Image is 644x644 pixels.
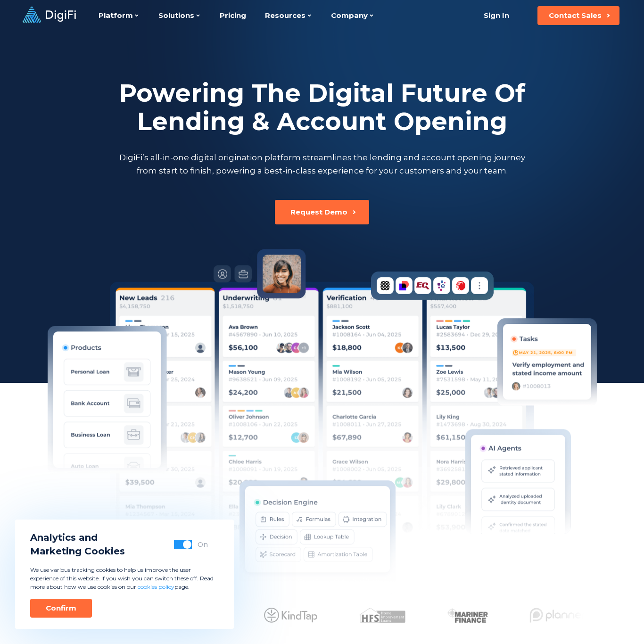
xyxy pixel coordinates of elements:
h2: Powering The Digital Future Of Lending & Account Opening [117,79,527,136]
button: Confirm [30,599,92,618]
p: We use various tracking cookies to help us improve the user experience of this website. If you wi... [30,566,219,591]
div: On [198,540,208,549]
img: Client Logo 6 [529,608,591,623]
div: Confirm [46,603,76,613]
span: Marketing Cookies [30,545,125,558]
img: Client Logo 3 [264,608,317,623]
button: Request Demo [275,200,369,224]
img: Client Logo 4 [358,608,405,623]
div: Contact Sales [549,11,602,20]
p: DigiFi’s all-in-one digital origination platform streamlines the lending and account opening jour... [117,151,527,177]
div: Request Demo [290,207,347,217]
a: cookies policy [138,583,174,590]
button: Contact Sales [537,6,619,25]
img: Client Logo 5 [446,608,487,623]
span: Analytics and [30,531,125,545]
a: Sign In [472,6,520,25]
img: Cards list [110,282,534,551]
